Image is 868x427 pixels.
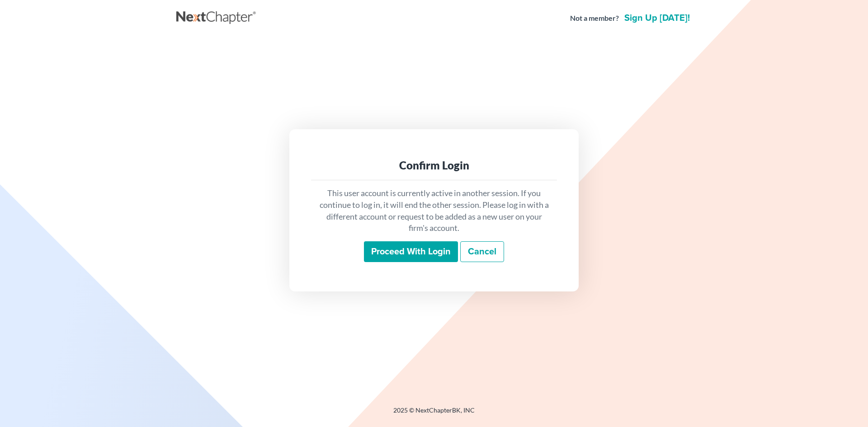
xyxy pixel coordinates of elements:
a: Sign up [DATE]! [623,14,692,23]
div: 2025 © NextChapterBK, INC [176,406,692,422]
p: This user account is currently active in another session. If you continue to log in, it will end ... [318,188,550,234]
input: Proceed with login [364,241,458,262]
a: Cancel [460,241,504,262]
div: Confirm Login [318,158,550,173]
strong: Not a member? [570,13,619,23]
